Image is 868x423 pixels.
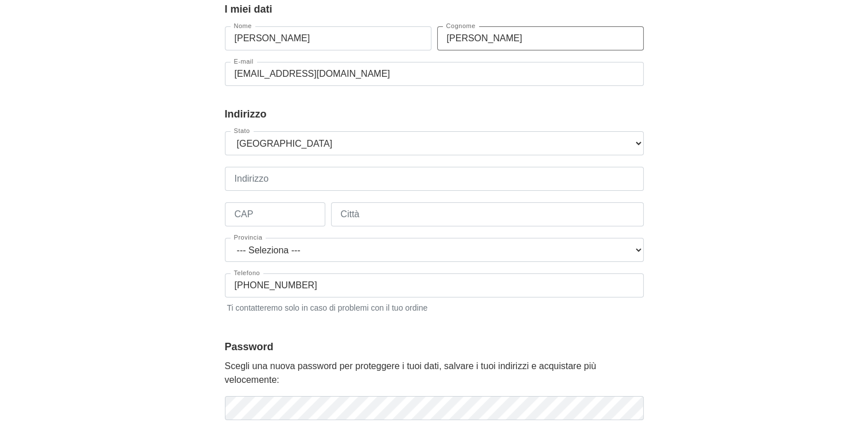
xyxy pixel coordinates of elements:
[437,26,644,50] input: Cognome
[231,270,264,276] label: Telefono
[225,339,644,355] legend: Password
[225,359,644,387] p: Scegli una nuova password per proteggere i tuoi dati, salvare i tuoi indirizzi e acquistare più v...
[231,58,257,65] label: E-mail
[225,300,644,314] small: Ti contatteremo solo in caso di problemi con il tuo ordine
[231,128,254,134] label: Stato
[225,26,431,50] input: Nome
[231,23,255,29] label: Nome
[225,202,325,226] input: CAP
[225,2,644,17] legend: I miei dati
[225,167,644,191] input: Indirizzo
[331,202,644,226] input: Città
[225,62,644,86] input: E-mail
[231,234,266,241] label: Provincia
[225,273,644,297] input: Telefono
[443,23,479,29] label: Cognome
[225,107,644,122] legend: Indirizzo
